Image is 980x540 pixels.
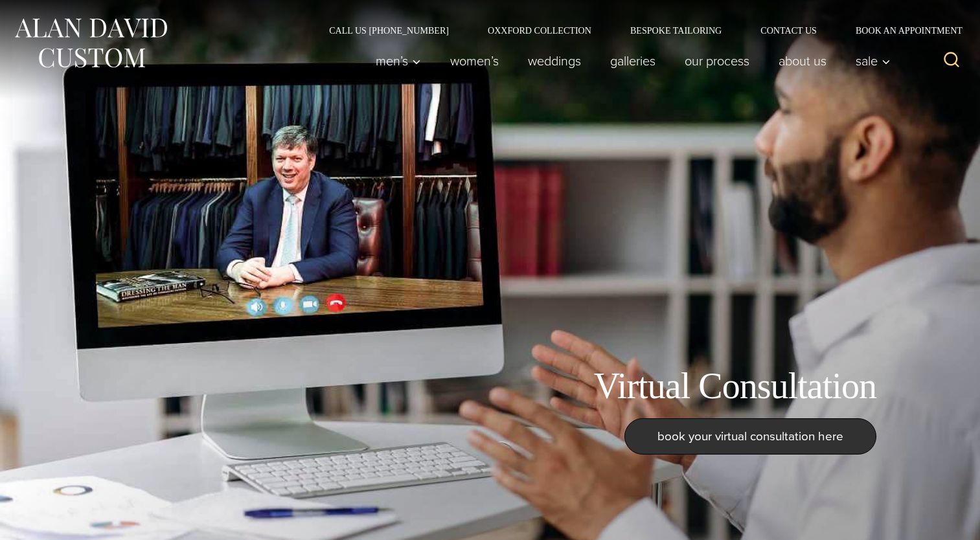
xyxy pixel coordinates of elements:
a: Women’s [436,48,514,74]
a: weddings [514,48,596,74]
button: View Search Form [936,45,967,76]
a: Oxxford Collection [468,26,611,35]
a: Galleries [596,48,670,74]
a: book your virtual consultation here [624,418,876,455]
a: About Us [764,48,841,74]
a: Our Process [670,48,764,74]
span: book your virtual consultation here [657,427,843,445]
span: Men’s [376,54,421,67]
a: Call Us [PHONE_NUMBER] [310,26,468,35]
nav: Secondary Navigation [310,26,967,35]
h1: Virtual Consultation [594,365,876,408]
a: Book an Appointment [836,26,967,35]
span: Sale [856,54,891,67]
nav: Primary Navigation [361,48,898,74]
a: Bespoke Tailoring [611,26,741,35]
a: Contact Us [741,26,836,35]
img: Alan David Custom [13,14,168,72]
